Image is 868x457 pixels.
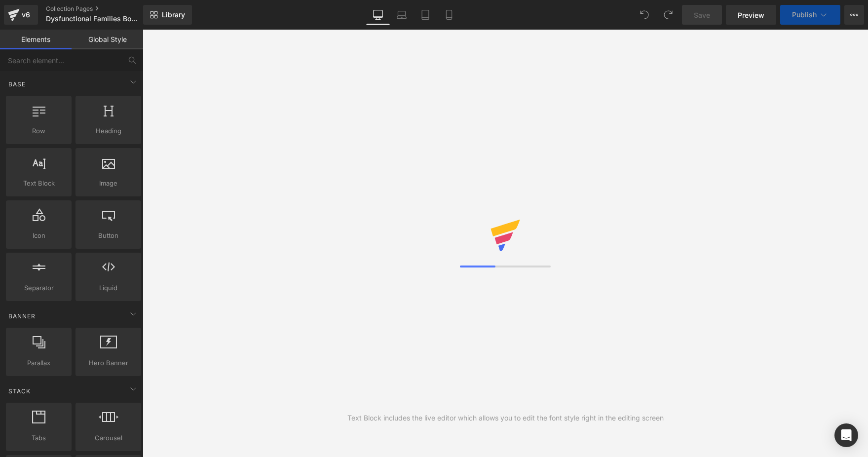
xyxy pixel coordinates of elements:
a: v6 [4,5,38,25]
span: Icon [9,230,69,241]
span: Image [78,178,138,189]
a: Mobile [437,5,461,25]
a: New Library [143,5,192,25]
div: v6 [20,8,32,21]
a: Desktop [366,5,390,25]
span: Row [9,126,69,136]
button: Redo [658,5,678,25]
div: Text Block includes the live editor which allows you to edit the font style right in the editing ... [347,413,664,423]
a: Preview [726,5,776,25]
div: Open Intercom Messenger [834,423,858,447]
span: Liquid [78,283,138,293]
span: Base [7,79,27,89]
span: Text Block [9,178,69,189]
span: Preview [738,10,764,20]
button: More [844,5,864,25]
a: Collection Pages [46,5,159,13]
span: Save [694,10,710,20]
span: Hero Banner [78,358,138,368]
span: Parallax [9,358,69,368]
span: Tabs [9,433,69,443]
a: Global Style [72,30,143,49]
span: Heading [78,126,138,136]
span: Library [162,10,185,19]
span: Carousel [78,433,138,443]
button: Undo [635,5,654,25]
span: Button [78,230,138,241]
span: Dysfunctional Families Books Collection [46,15,141,23]
span: Separator [9,283,69,293]
a: Tablet [414,5,437,25]
a: Laptop [390,5,414,25]
span: Banner [7,311,37,321]
button: Publish [780,5,840,25]
span: Stack [7,386,32,396]
span: Publish [792,11,817,19]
